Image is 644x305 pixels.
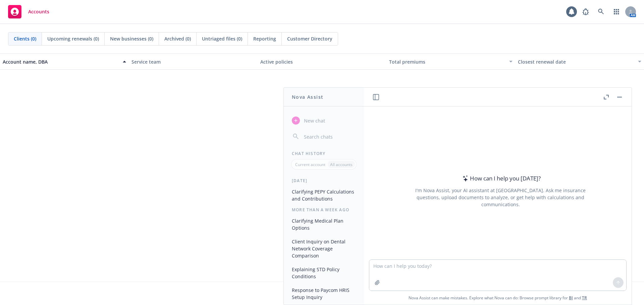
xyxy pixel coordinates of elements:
span: Clients (0) [14,35,36,42]
button: Response to Paycom HRIS Setup Inquiry [289,285,359,303]
a: Accounts [5,2,52,21]
h1: Nova Assist [292,93,323,100]
span: Nova Assist can make mistakes. Explore what Nova can do: Browse prompt library for and [409,291,587,305]
span: New businesses (0) [110,35,153,42]
div: Service team [131,58,255,65]
a: Switch app [610,5,623,18]
div: Closest renewal date [518,58,634,65]
p: All accounts [330,162,353,167]
div: Total premiums [389,58,505,65]
span: Reporting [253,35,276,42]
span: Upcoming renewals (0) [47,35,99,42]
span: Archived (0) [164,35,191,42]
button: Explaining STD Policy Conditions [289,264,359,282]
a: Report a Bug [579,5,592,18]
button: New chat [289,115,359,127]
p: Current account [295,162,325,167]
div: Chat History [284,151,364,156]
div: How can I help you [DATE]? [461,174,541,183]
a: TR [582,295,587,301]
button: Client Inquiry on Dental Network Coverage Comparison [289,236,359,261]
div: Active policies [260,58,384,65]
div: More than a week ago [284,207,364,213]
span: Customer Directory [287,35,332,42]
div: I'm Nova Assist, your AI assistant at [GEOGRAPHIC_DATA]. Ask me insurance questions, upload docum... [406,187,595,208]
button: Active policies [258,54,386,70]
button: Clarifying Medical Plan Options [289,215,359,233]
span: Untriaged files (0) [202,35,242,42]
div: [DATE] [284,178,364,183]
button: Closest renewal date [515,54,644,70]
div: Account name, DBA [3,58,119,65]
button: Service team [129,54,258,70]
button: Clarifying PEPY Calculations and Contributions [289,186,359,204]
span: New chat [303,117,325,124]
input: Search chats [303,132,356,141]
span: Accounts [28,9,49,14]
button: Total premiums [386,54,515,70]
a: BI [569,295,573,301]
a: Search [594,5,608,18]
